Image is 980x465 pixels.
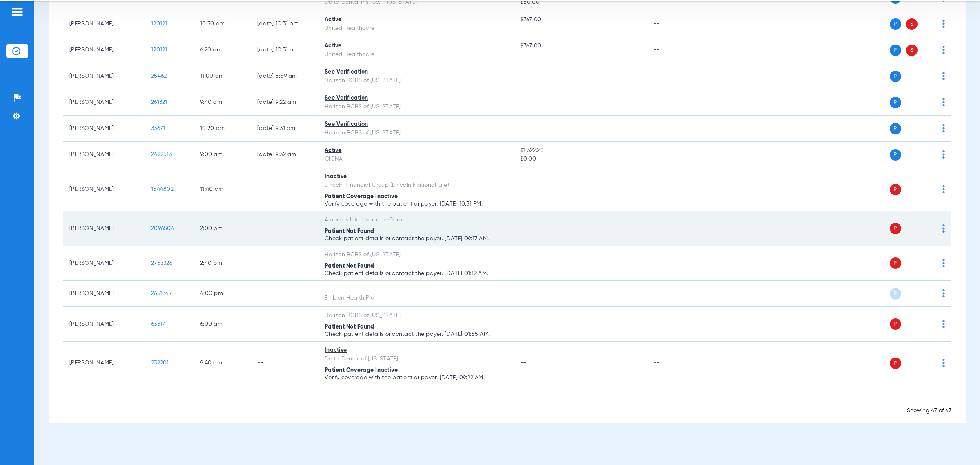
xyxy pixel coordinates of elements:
[325,103,507,111] div: Horizon BCBS of [US_STATE]
[63,63,145,89] td: [PERSON_NAME]
[151,360,169,366] span: 232201
[251,281,318,307] td: --
[325,120,507,129] div: See Verification
[520,291,526,296] span: --
[251,11,318,37] td: [DATE] 10:31 PM
[325,250,507,259] div: Horizon BCBS of [US_STATE]
[924,185,932,193] img: x.svg
[924,259,932,267] img: x.svg
[325,311,507,320] div: Horizon BCBS of [US_STATE]
[325,50,507,59] div: United Healthcare
[194,307,251,342] td: 6:00 AM
[63,142,145,168] td: [PERSON_NAME]
[325,331,507,337] p: Check patient details or contact the payer. [DATE] 01:55 AM.
[325,346,507,355] div: Inactive
[325,194,398,199] span: Patient Coverage Inactive
[325,216,507,224] div: Ameritas Life Insurance Corp.
[520,360,526,366] span: --
[325,263,374,269] span: Patient Not Found
[151,186,174,192] span: 1544802
[647,63,702,89] td: --
[151,125,165,131] span: 33671
[325,201,507,207] p: Verify coverage with the patient or payer. [DATE] 10:31 PM.
[495,398,519,405] span: Loading
[194,281,251,307] td: 4:00 PM
[151,291,172,296] span: 2651347
[942,289,945,297] img: group-dot-blue.svg
[942,98,945,106] img: group-dot-blue.svg
[520,125,526,131] span: --
[924,20,932,28] img: x.svg
[520,99,526,105] span: --
[890,288,901,300] span: P
[647,342,702,385] td: --
[942,72,945,80] img: group-dot-blue.svg
[251,211,318,246] td: --
[939,426,980,465] iframe: Chat Widget
[924,46,932,54] img: x.svg
[325,375,507,380] p: Verify coverage with the patient or payer. [DATE] 09:22 AM.
[194,116,251,142] td: 10:20 AM
[194,11,251,37] td: 10:30 AM
[647,281,702,307] td: --
[924,98,932,106] img: x.svg
[890,71,901,82] span: P
[890,45,901,56] span: P
[942,359,945,367] img: group-dot-blue.svg
[907,408,951,414] span: Showing 47 of 47
[151,21,167,27] span: 120121
[890,358,901,369] span: P
[63,342,145,385] td: [PERSON_NAME]
[251,168,318,211] td: --
[906,45,918,56] span: S
[151,226,174,231] span: 2096504
[520,73,526,79] span: --
[520,260,526,266] span: --
[520,24,640,33] span: --
[890,223,901,234] span: P
[890,123,901,134] span: P
[63,211,145,246] td: [PERSON_NAME]
[325,129,507,137] div: Horizon BCBS of [US_STATE]
[194,142,251,168] td: 9:00 AM
[325,228,374,234] span: Patient Not Found
[63,11,145,37] td: [PERSON_NAME]
[890,18,901,30] span: P
[194,37,251,63] td: 6:20 AM
[194,246,251,281] td: 2:40 PM
[325,294,507,302] div: EmblemHealth Plan
[251,342,318,385] td: --
[325,367,398,373] span: Patient Coverage Inactive
[63,37,145,63] td: [PERSON_NAME]
[194,211,251,246] td: 2:00 PM
[520,226,526,231] span: --
[151,99,167,105] span: 261321
[520,50,640,59] span: --
[647,116,702,142] td: --
[942,20,945,28] img: group-dot-blue.svg
[647,89,702,116] td: --
[647,211,702,246] td: --
[924,150,932,159] img: x.svg
[325,24,507,33] div: United Healthcare
[520,16,640,24] span: $367.00
[251,89,318,116] td: [DATE] 9:22 AM
[63,246,145,281] td: [PERSON_NAME]
[924,359,932,367] img: x.svg
[325,76,507,85] div: Horizon BCBS of [US_STATE]
[325,16,507,24] div: Active
[63,89,145,116] td: [PERSON_NAME]
[647,246,702,281] td: --
[647,168,702,211] td: --
[520,155,640,163] span: $0.00
[890,97,901,108] span: P
[325,285,507,294] div: --
[325,324,374,330] span: Patient Not Found
[942,150,945,159] img: group-dot-blue.svg
[325,68,507,76] div: See Verification
[325,236,507,241] p: Check patient details or contact the payer. [DATE] 09:17 AM.
[194,63,251,89] td: 11:00 AM
[647,37,702,63] td: --
[520,186,526,192] span: --
[325,355,507,363] div: Delta Dental of [US_STATE]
